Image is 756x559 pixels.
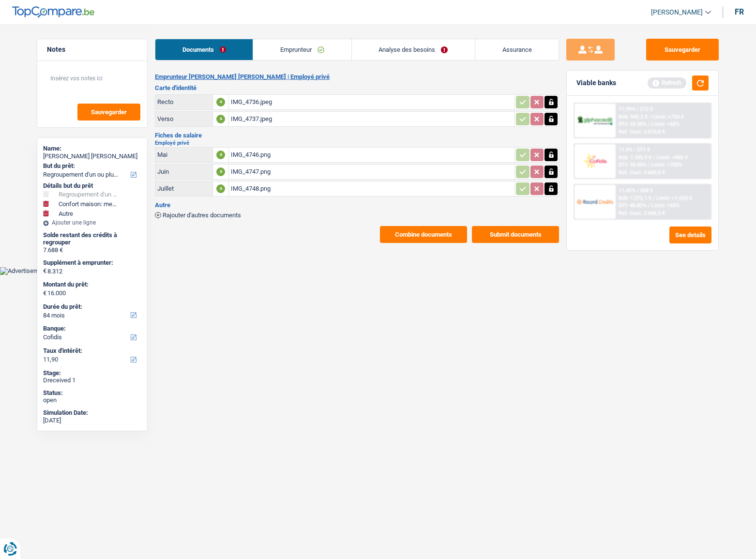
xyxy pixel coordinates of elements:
div: [PERSON_NAME] [PERSON_NAME] [43,152,141,160]
h3: Carte d'identité [155,85,559,91]
div: fr [735,7,744,16]
label: Montant du prêt: [43,281,139,288]
a: Assurance [475,39,559,60]
button: Rajouter d'autres documents [155,212,241,218]
span: / [649,114,651,120]
div: 7.688 € [43,246,141,254]
div: Simulation Date: [43,409,141,417]
div: Ref. Cost: 2 670,8 € [619,129,665,135]
h2: Employé privé [155,140,559,146]
div: IMG_4747.png [231,165,513,179]
div: Juin [157,168,211,175]
img: AlphaCredit [577,115,613,126]
span: [PERSON_NAME] [651,8,703,16]
div: open [43,396,141,404]
span: / [648,162,650,168]
span: / [648,121,650,127]
button: Submit documents [472,226,559,243]
label: Durée du prêt: [43,303,139,311]
div: Ajouter une ligne [43,219,141,226]
div: Viable banks [576,79,616,87]
span: / [648,202,650,209]
span: DTI: 46.82% [619,202,647,209]
button: Combine documents [380,226,467,243]
div: IMG_4748.png [231,181,513,196]
div: A [216,115,225,123]
button: See details [669,227,711,243]
div: IMG_4736.jpeg [231,95,513,109]
span: € [43,289,46,297]
span: Limit: >750 € [652,114,684,120]
label: Supplément à emprunter: [43,259,139,267]
a: Documents [155,39,253,60]
div: Recto [157,98,211,106]
div: Dreceived 1 [43,377,141,384]
div: A [216,98,225,106]
span: Limit: >800 € [656,154,688,161]
span: Sauvegarder [91,109,127,115]
img: TopCompare Logo [12,6,94,18]
div: [DATE] [43,417,141,424]
div: Verso [157,115,211,122]
label: But du prêt: [43,162,139,170]
span: / [653,154,655,161]
a: Emprunteur [253,39,351,60]
button: Sauvegarder [77,104,140,121]
div: Mai [157,151,211,158]
span: / [653,195,655,201]
img: Cofidis [577,152,613,170]
div: Refresh [648,77,686,88]
div: Ref. Cost: 2 649,8 € [619,169,665,176]
div: Détails but du prêt [43,182,141,190]
div: 11.9% | 271 € [619,147,650,153]
h3: Autre [155,202,559,208]
div: A [216,184,225,193]
div: IMG_4746.png [231,148,513,162]
div: Ref. Cost: 2 546,5 € [619,210,665,216]
label: Taux d'intérêt: [43,347,139,355]
span: DTI: 50.45% [619,162,647,168]
span: Rajouter d'autres documents [163,212,241,218]
div: Solde restant des crédits à regrouper [43,231,141,246]
button: Sauvegarder [646,39,719,60]
a: Analyse des besoins [352,39,475,60]
span: NAI: 1 105,9 € [619,154,651,161]
h2: Emprunteur [PERSON_NAME] [PERSON_NAME] | Employé privé [155,73,559,81]
span: Limit: >1.033 € [656,195,692,201]
div: Name: [43,145,141,152]
div: IMG_4737.jpeg [231,112,513,126]
div: A [216,167,225,176]
div: Status: [43,389,141,397]
img: Record Credits [577,193,613,211]
div: 11.45% | 268 € [619,187,653,194]
div: A [216,151,225,159]
span: Limit: <60% [651,121,680,127]
span: DTI: 54.38% [619,121,647,127]
div: Stage: [43,369,141,377]
span: NAI: 1 275,1 € [619,195,651,201]
span: Limit: <65% [651,202,680,209]
span: Limit: <100% [651,162,682,168]
h5: Notes [47,45,137,54]
span: NAI: 945,2 € [619,114,648,120]
div: 11.99% | 272 € [619,106,653,112]
label: Banque: [43,325,139,332]
a: [PERSON_NAME] [643,4,711,20]
span: € [43,267,46,275]
div: Juillet [157,185,211,192]
h3: Fiches de salaire [155,132,559,138]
